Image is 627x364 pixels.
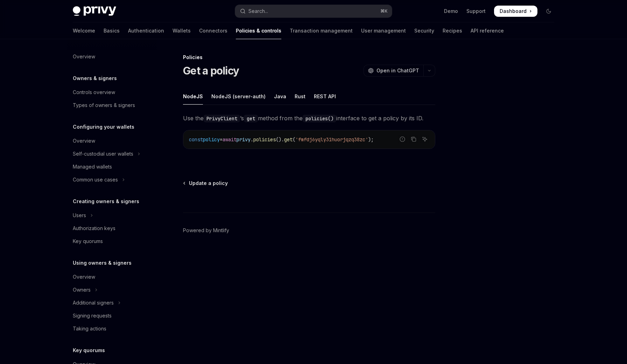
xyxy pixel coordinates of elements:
div: Taking actions [73,324,106,333]
button: Toggle Additional signers section [67,297,157,309]
div: Overview [73,52,95,61]
a: Policies & controls [236,22,281,39]
button: Toggle Owners section [67,284,157,296]
a: Recipes [443,22,462,39]
a: Types of owners & signers [67,99,157,112]
div: Additional signers [73,299,114,307]
span: await [223,136,237,143]
code: get [244,115,258,122]
img: dark logo [73,6,116,16]
a: Support [466,8,486,15]
div: Owners [73,286,91,294]
span: 'fmfdj6yqly31huorjqzq38zc' [295,136,368,143]
div: Common use cases [73,176,118,184]
button: Toggle Common use cases section [67,173,157,186]
div: Overview [73,273,95,281]
div: Key quorums [73,237,103,245]
div: Signing requests [73,312,112,320]
code: policies() [303,115,336,122]
div: Policies [183,54,435,61]
h5: Creating owners & signers [73,197,139,206]
h5: Using owners & signers [73,259,132,267]
span: = [220,136,223,143]
button: Open search [235,5,392,17]
span: ); [368,136,374,143]
a: Transaction management [290,22,353,39]
a: Managed wallets [67,160,157,173]
code: PrivyClient [204,115,240,122]
a: Dashboard [494,6,537,17]
span: const [189,136,203,143]
button: Toggle Users section [67,209,157,222]
div: NodeJS (server-auth) [211,88,266,105]
span: Dashboard [500,8,527,15]
div: REST API [314,88,336,105]
h5: Configuring your wallets [73,123,134,131]
span: . [251,136,253,143]
div: Managed wallets [73,163,112,171]
button: Copy the contents from the code block [409,135,418,144]
div: Rust [295,88,305,105]
a: Security [414,22,434,39]
a: Overview [67,271,157,283]
button: Toggle Self-custodial user wallets section [67,148,157,160]
button: Report incorrect code [398,135,407,144]
span: Open in ChatGPT [376,67,419,74]
div: Controls overview [73,88,115,97]
div: Java [274,88,286,105]
a: Overview [67,135,157,147]
a: Signing requests [67,309,157,322]
span: Use the ’s method from the interface to get a policy by its ID. [183,113,435,123]
a: Powered by Mintlify [183,227,229,234]
h5: Key quorums [73,346,105,355]
a: Welcome [73,22,95,39]
a: Update a policy [184,180,228,187]
a: Basics [104,22,120,39]
a: Demo [444,8,458,15]
h5: Owners & signers [73,74,117,83]
a: Connectors [199,22,227,39]
div: NodeJS [183,88,203,105]
a: API reference [471,22,504,39]
div: Types of owners & signers [73,101,135,109]
div: Overview [73,137,95,145]
div: Users [73,211,86,220]
a: Controls overview [67,86,157,99]
div: Self-custodial user wallets [73,150,133,158]
div: Search... [248,7,268,15]
span: policy [203,136,220,143]
span: Update a policy [189,180,228,187]
span: privy [237,136,251,143]
a: User management [361,22,406,39]
button: Open in ChatGPT [364,65,423,77]
a: Key quorums [67,235,157,248]
div: Authorization keys [73,224,115,233]
a: Wallets [172,22,191,39]
span: policies [253,136,276,143]
a: Authentication [128,22,164,39]
a: Taking actions [67,322,157,335]
span: ⌘ K [380,8,388,14]
span: (). [276,136,284,143]
h1: Get a policy [183,64,239,77]
a: Overview [67,50,157,63]
button: Ask AI [420,135,429,144]
span: ( [293,136,295,143]
a: Authorization keys [67,222,157,235]
span: get [284,136,293,143]
button: Toggle dark mode [543,6,554,17]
